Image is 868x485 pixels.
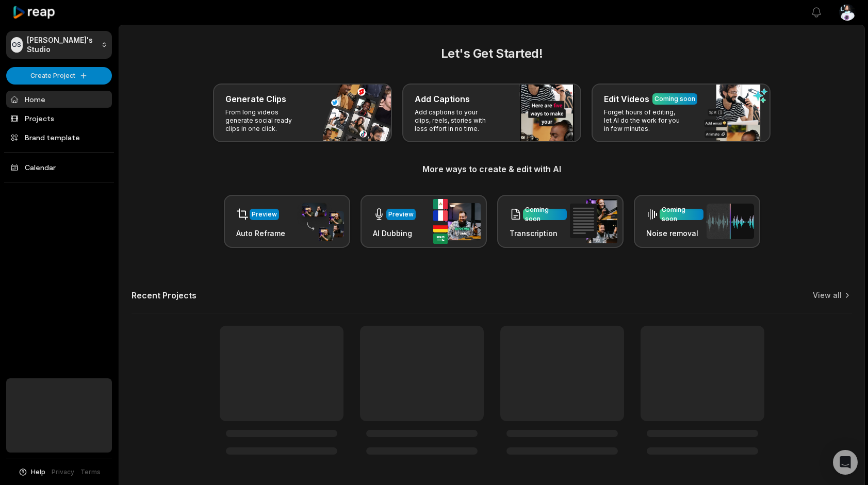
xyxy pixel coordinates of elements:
a: Calendar [6,159,112,176]
div: Preview [252,210,277,219]
a: Terms [80,467,101,477]
h3: Auto Reframe [236,228,285,239]
h2: Let's Get Started! [132,44,852,63]
p: Add captions to your clips, reels, stories with less effort in no time. [415,108,495,133]
a: Home [6,91,112,108]
h3: Transcription [510,228,567,239]
div: Open Intercom Messenger [833,450,858,475]
a: Privacy [52,467,74,477]
p: Forget hours of editing, let AI do the work for you in few minutes. [604,108,684,133]
h3: AI Dubbing [373,228,416,239]
img: transcription.png [570,199,617,243]
h3: More ways to create & edit with AI [132,163,852,175]
h2: Recent Projects [132,290,196,300]
a: Projects [6,110,112,127]
img: auto_reframe.png [297,202,344,242]
img: ai_dubbing.png [433,199,481,244]
img: noise_removal.png [707,204,754,239]
h3: Generate Clips [225,93,286,105]
h3: Edit Videos [604,93,649,105]
p: From long videos generate social ready clips in one click. [225,108,305,133]
a: Brand template [6,129,112,146]
span: Help [31,467,45,477]
div: Coming soon [662,205,701,224]
button: Create Project [6,67,112,85]
div: OS [11,37,23,53]
h3: Add Captions [415,93,470,105]
p: [PERSON_NAME]'s Studio [27,36,97,54]
div: Coming soon [654,94,695,104]
button: Help [18,467,45,477]
h3: Noise removal [646,228,703,239]
a: View all [813,290,842,300]
div: Coming soon [525,205,565,224]
div: Preview [388,210,414,219]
